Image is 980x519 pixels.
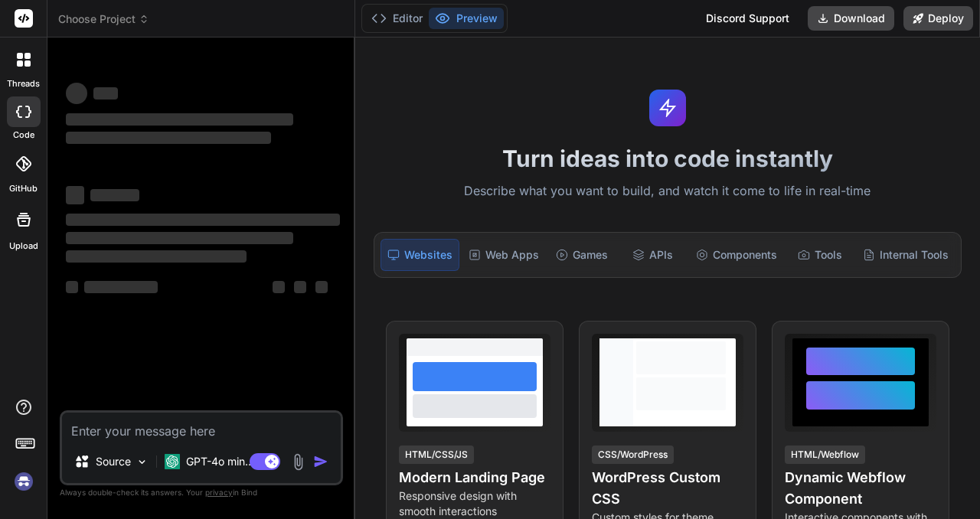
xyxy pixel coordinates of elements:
[96,454,131,469] p: Source
[857,239,955,271] div: Internal Tools
[273,281,285,293] span: ‌
[7,77,40,90] label: threads
[66,281,78,293] span: ‌
[9,240,38,253] label: Upload
[399,446,474,464] div: HTML/CSS/JS
[399,467,550,488] h4: Modern Landing Page
[136,455,149,468] img: Pick Models
[903,6,973,31] button: Deploy
[205,488,233,497] span: privacy
[58,11,149,27] span: Choose Project
[365,8,429,29] button: Editor
[399,488,550,519] p: Responsive design with smooth interactions
[60,485,343,500] p: Always double-check its answers. Your in Bind
[808,6,894,31] button: Download
[592,446,674,464] div: CSS/WordPress
[90,189,139,201] span: ‌
[93,87,118,100] span: ‌
[429,8,504,29] button: Preview
[66,186,84,204] span: ‌
[381,239,459,271] div: Websites
[786,239,854,271] div: Tools
[66,232,293,244] span: ‌
[289,453,307,471] img: attachment
[9,182,38,195] label: GitHub
[66,113,293,126] span: ‌
[785,467,936,510] h4: Dynamic Webflow Component
[592,467,743,510] h4: WordPress Custom CSS
[785,446,865,464] div: HTML/Webflow
[690,239,783,271] div: Components
[548,239,616,271] div: Games
[11,468,37,495] img: signin
[619,239,686,271] div: APIs
[165,454,180,469] img: GPT-4o mini
[315,281,328,293] span: ‌
[697,6,799,31] div: Discord Support
[186,454,251,469] p: GPT-4o min..
[364,181,971,201] p: Describe what you want to build, and watch it come to life in real-time
[313,454,328,469] img: icon
[66,214,340,226] span: ‌
[462,239,545,271] div: Web Apps
[294,281,306,293] span: ‌
[84,281,158,293] span: ‌
[66,83,87,104] span: ‌
[66,132,271,144] span: ‌
[13,129,34,142] label: code
[364,145,971,172] h1: Turn ideas into code instantly
[66,250,247,263] span: ‌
